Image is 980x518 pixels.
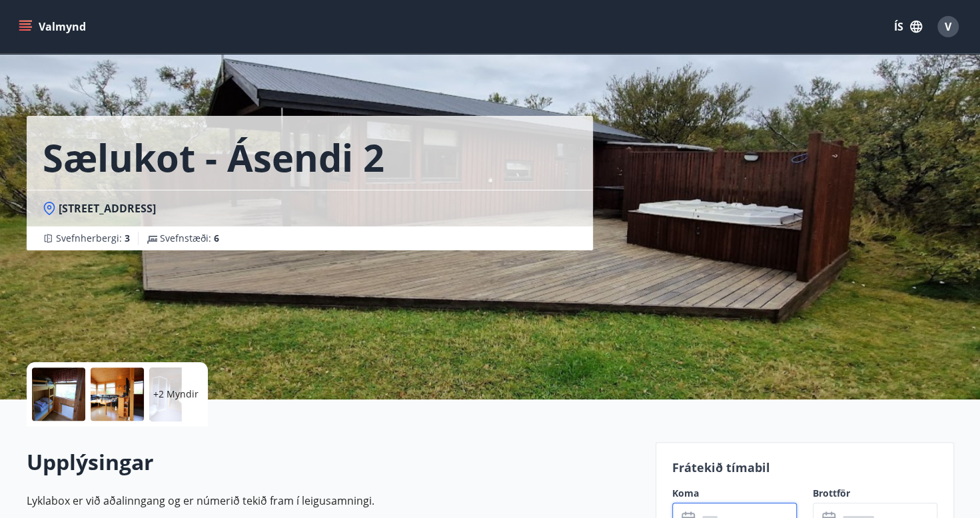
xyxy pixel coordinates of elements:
[153,388,199,401] p: +2 Myndir
[813,487,937,500] label: Brottför
[59,201,156,216] span: [STREET_ADDRESS]
[27,447,640,477] h2: Upplýsingar
[16,15,91,39] button: menu
[214,232,219,244] span: 6
[672,459,937,476] p: Frátekið tímabil
[887,15,929,39] button: ÍS
[672,487,797,500] label: Koma
[160,232,219,245] span: Svefnstæði :
[27,493,640,509] p: Lyklabox er við aðalinngang og er númerið tekið fram í leigusamningi.
[43,132,384,182] h1: Sælukot - Ásendi 2
[125,232,130,244] span: 3
[945,19,951,34] span: V
[932,11,964,43] button: V
[56,232,130,245] span: Svefnherbergi :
